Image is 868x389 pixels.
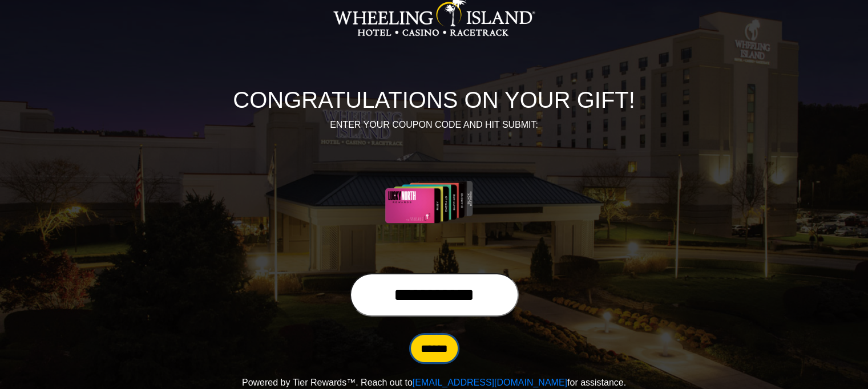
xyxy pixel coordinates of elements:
span: Powered by Tier Rewards™. Reach out to for assistance. [242,378,626,387]
h1: CONGRATULATIONS ON YOUR GIFT! [118,86,751,114]
a: [EMAIL_ADDRESS][DOMAIN_NAME] [413,378,567,387]
img: Center Image [358,145,510,260]
p: ENTER YOUR COUPON CODE AND HIT SUBMIT: [118,118,751,132]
